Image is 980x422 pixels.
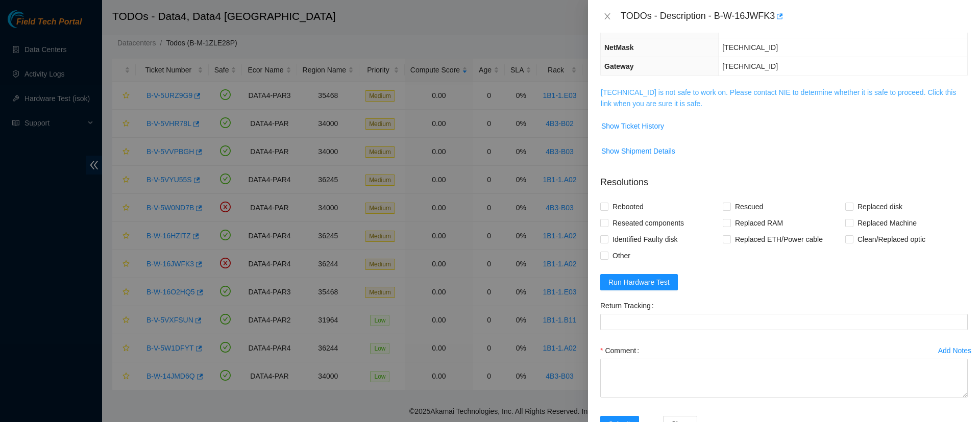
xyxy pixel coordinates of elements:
[938,347,971,354] div: Add Notes
[601,145,675,157] span: Show Shipment Details
[621,8,968,24] div: TODOs - Description - B-W-16JWFK3
[731,215,787,231] span: Replaced RAM
[853,215,921,231] span: Replaced Machine
[604,43,634,52] span: NetMask
[608,198,648,215] span: Rebooted
[600,274,678,290] button: Run Hardware Test
[600,12,615,21] button: Close
[938,342,972,359] button: Add Notes
[608,247,634,264] span: Other
[731,231,827,247] span: Replaced ETH/Power cable
[722,62,778,70] span: [TECHNICAL_ID]
[608,231,682,247] span: Identified Faulty disk
[600,359,968,398] textarea: Comment
[600,342,643,359] label: Comment
[603,12,611,20] span: close
[731,198,767,215] span: Rescued
[600,297,658,314] label: Return Tracking
[608,215,688,231] span: Reseated components
[722,43,778,52] span: [TECHNICAL_ID]
[601,120,664,132] span: Show Ticket History
[601,118,665,134] button: Show Ticket History
[604,62,634,70] span: Gateway
[853,231,929,247] span: Clean/Replaced optic
[608,277,670,288] span: Run Hardware Test
[853,198,906,215] span: Replaced disk
[600,167,968,189] p: Resolutions
[601,143,676,159] button: Show Shipment Details
[601,88,956,108] a: [TECHNICAL_ID] is not safe to work on. Please contact NIE to determine whether it is safe to proc...
[600,314,968,330] input: Return Tracking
